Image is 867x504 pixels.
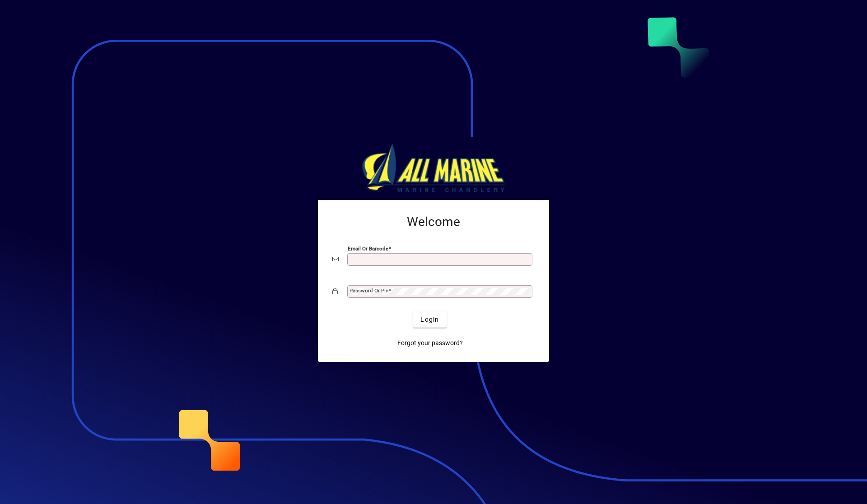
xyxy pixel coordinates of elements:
[420,315,439,324] span: Login
[397,338,463,348] span: Forgot your password?
[413,311,446,328] button: Login
[348,245,388,252] mat-label: Email or Barcode
[394,335,466,351] a: Forgot your password?
[332,214,535,230] h2: Welcome
[350,287,388,294] mat-label: Password or Pin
